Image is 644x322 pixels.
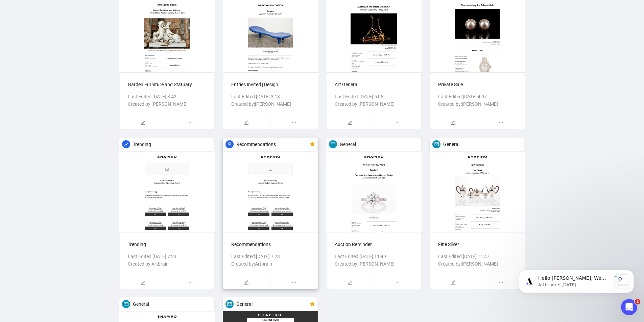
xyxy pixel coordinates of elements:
[231,260,310,268] p: Created by: Artbrain
[29,19,102,213] span: Hello [PERSON_NAME], We replied earlier, but it may have been missed — so I’ll share the details ...
[340,141,356,148] span: General
[141,120,145,125] span: edit
[236,141,276,148] span: Recommendations
[438,241,517,248] p: Fine Silver
[331,142,335,147] span: mail
[438,100,517,108] p: Created by: [PERSON_NAME]
[438,260,517,268] p: Created by: [PERSON_NAME]
[133,300,149,308] span: General
[124,142,128,147] span: rise
[477,116,525,129] span: ellipsis
[128,93,206,100] p: Last Edited: [DATE] 3:42
[128,100,206,108] p: Created by: [PERSON_NAME]
[335,100,413,108] p: Created by: [PERSON_NAME]
[223,138,318,232] img: 68189cdc20d6311811ad7cba
[477,276,525,289] span: ellipsis
[326,138,422,232] img: 681809380b296882ac0785f9
[128,260,206,268] p: Created by: Artbrain
[167,276,214,289] span: ellipsis
[443,141,459,148] span: General
[335,260,413,268] p: Created by: [PERSON_NAME]
[348,120,352,125] span: edit
[231,93,310,100] p: Last Edited: [DATE] 3:13
[133,141,151,148] span: Trending
[141,280,145,285] span: edit
[270,276,318,289] span: ellipsis
[335,241,413,248] p: Auction Reminder
[231,241,310,248] p: Recommendations
[128,81,206,88] p: Garden Furniture and Statuary
[438,93,517,100] p: Last Edited: [DATE] 4:07
[231,100,310,108] p: Created by: [PERSON_NAME]
[244,280,249,285] span: edit
[348,280,352,285] span: edit
[29,25,102,31] p: Message from Artbrain, sent 2w ago
[167,116,214,129] span: ellipsis
[310,142,315,147] span: star
[128,241,206,248] p: Trending
[335,93,413,100] p: Last Edited: [DATE] 5:06
[227,142,232,147] span: user
[451,120,456,125] span: edit
[244,120,249,125] span: edit
[128,253,206,260] p: Last Edited: [DATE] 7:23
[635,299,640,304] span: 2
[430,138,525,232] img: 680f0eece3a5b08b50175540
[374,276,421,289] span: ellipsis
[621,299,637,315] iframe: Intercom live chat
[438,253,517,260] p: Last Edited: [DATE] 11:47
[434,142,439,147] span: mail
[231,81,310,88] p: Entries Invited | Design
[335,253,413,260] p: Last Edited: [DATE] 11:49
[374,116,421,129] span: ellipsis
[335,81,413,88] p: Art General
[270,116,318,129] span: ellipsis
[451,280,456,285] span: edit
[119,138,215,232] img: 68189e539e9be124ff4d4a64
[124,302,128,306] span: mail
[227,302,232,306] span: mail
[509,256,644,304] iframe: Intercom notifications message
[438,81,517,88] p: Private Sale
[310,302,315,306] span: star
[236,300,253,308] span: General
[231,253,310,260] p: Last Edited: [DATE] 7:23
